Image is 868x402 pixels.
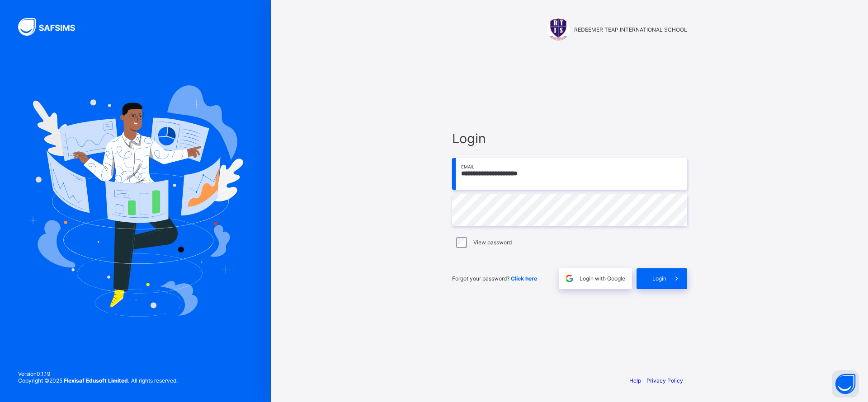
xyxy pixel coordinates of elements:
[18,377,178,384] span: Copyright © 2025 All rights reserved.
[28,85,243,317] img: Hero Image
[452,275,537,282] span: Forgot your password?
[64,377,130,384] strong: Flexisaf Edusoft Limited.
[452,131,687,146] span: Login
[629,377,641,384] a: Help
[18,18,86,36] img: SAFSIMS Logo
[580,275,625,282] span: Login with Google
[574,26,687,33] span: REDEEMER TEAP INTERNATIONAL SCHOOL
[564,273,575,284] img: google.396cfc9801f0270233282035f929180a.svg
[646,377,683,384] a: Privacy Policy
[473,239,512,246] label: View password
[18,370,178,377] span: Version 0.1.19
[832,370,859,397] button: Open asap
[511,275,537,282] a: Click here
[652,275,666,282] span: Login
